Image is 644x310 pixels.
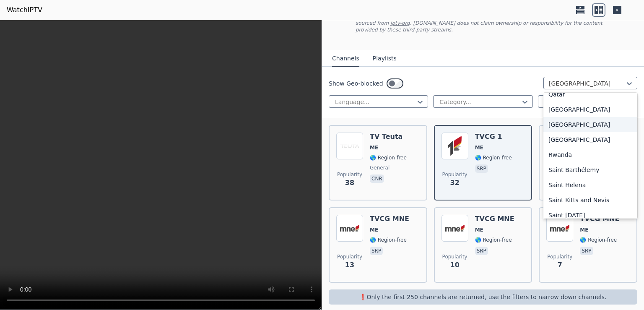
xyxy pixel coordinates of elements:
img: TVCG MNE [546,215,573,242]
span: 38 [345,178,354,188]
span: 10 [450,260,460,270]
span: Popularity [547,253,572,260]
span: Popularity [442,171,467,178]
span: ME [580,227,588,233]
div: [GEOGRAPHIC_DATA] [543,102,637,117]
div: Saint Kitts and Nevis [543,193,637,208]
div: [GEOGRAPHIC_DATA] [543,132,637,147]
span: ME [475,144,483,151]
div: Saint [DATE] [543,208,637,223]
div: Rwanda [543,147,637,162]
button: Playlists [373,51,397,67]
p: srp [475,247,488,255]
span: ME [370,227,378,233]
p: ❗️Only the first 250 channels are returned, use the filters to narrow down channels. [332,293,634,301]
img: TVCG 1 [441,133,468,159]
img: TVCG MNE [441,215,468,242]
a: WatchIPTV [7,5,42,15]
h6: TVCG MNE [370,215,409,223]
h6: TVCG MNE [580,215,619,223]
a: iptv-org [390,20,410,26]
p: srp [580,247,593,255]
span: 13 [345,260,354,270]
span: Popularity [337,171,362,178]
span: Popularity [442,253,467,260]
p: srp [370,247,383,255]
span: ME [475,227,483,233]
span: general [370,164,390,171]
span: 🌎 Region-free [370,154,407,161]
span: 🌎 Region-free [580,237,617,243]
span: 7 [558,260,562,270]
label: Show Geo-blocked [329,79,383,88]
span: 🌎 Region-free [475,154,512,161]
p: cnr [370,175,384,183]
p: [DOMAIN_NAME] does not host or serve any video content directly. All streams available here are s... [356,13,610,33]
div: Saint Helena [543,177,637,193]
span: 🌎 Region-free [475,237,512,243]
img: TVCG MNE [336,215,363,242]
div: Qatar [543,87,637,102]
span: 32 [450,178,460,188]
h6: TVCG MNE [475,215,514,223]
span: 🌎 Region-free [370,237,407,243]
div: Saint Barthélemy [543,162,637,177]
div: [GEOGRAPHIC_DATA] [543,117,637,132]
img: TV Teuta [336,133,363,159]
p: srp [475,164,488,173]
span: Popularity [337,253,362,260]
h6: TV Teuta [370,133,407,141]
h6: TVCG 1 [475,133,512,141]
span: ME [370,144,378,151]
button: Channels [332,51,359,67]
